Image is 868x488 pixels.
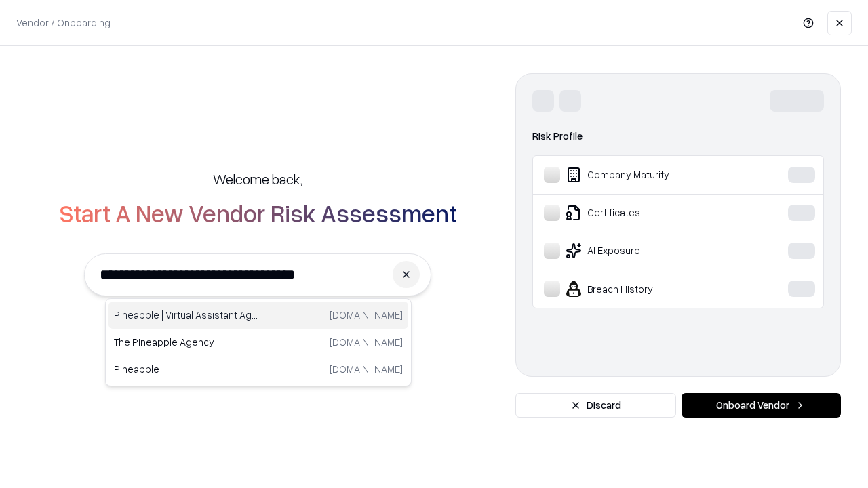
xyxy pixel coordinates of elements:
div: Suggestions [105,298,412,386]
button: Discard [515,393,676,418]
div: AI Exposure [544,243,747,259]
div: Company Maturity [544,167,747,183]
div: Breach History [544,281,747,297]
p: Pineapple | Virtual Assistant Agency [114,308,258,322]
p: [DOMAIN_NAME] [330,335,403,349]
p: Pineapple [114,362,258,376]
h2: Start A New Vendor Risk Assessment [59,199,457,226]
p: Vendor / Onboarding [16,16,111,30]
div: Risk Profile [532,128,824,144]
p: [DOMAIN_NAME] [330,362,403,376]
p: [DOMAIN_NAME] [330,308,403,322]
h5: Welcome back, [213,169,302,188]
div: Certificates [544,205,747,221]
button: Onboard Vendor [682,393,841,418]
p: The Pineapple Agency [114,335,258,349]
